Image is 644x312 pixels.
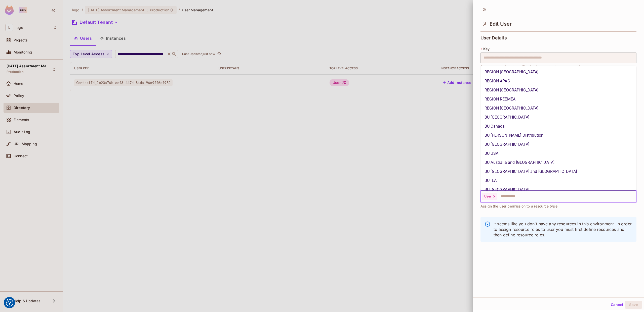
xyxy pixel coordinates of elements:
li: REGION APAC [480,77,636,86]
img: Revisit consent button [6,299,13,306]
span: Serves as a unique identifier for the user in the current environment. [480,64,595,70]
li: BU [GEOGRAPHIC_DATA] and [GEOGRAPHIC_DATA] [480,167,636,176]
li: REGION [GEOGRAPHIC_DATA] [480,68,636,77]
span: User Details [480,35,507,40]
button: Close [634,196,635,197]
li: BU IEA [480,176,636,185]
li: BU Canada [480,122,636,131]
span: User [484,194,492,198]
div: User [482,193,497,200]
span: Assign the user permission to a resource type [480,203,557,209]
li: REGION [GEOGRAPHIC_DATA] [480,86,636,95]
p: It seems like you don't have any resources in this environment. In order to assign resource roles... [494,221,632,238]
span: Edit User [490,21,512,27]
button: Consent Preferences [6,299,13,306]
li: REGION REEMEA [480,95,636,104]
span: Key [483,47,490,51]
li: BU [PERSON_NAME] Distribution [480,131,636,140]
li: BU [GEOGRAPHIC_DATA] [480,140,636,149]
button: Save [625,301,642,309]
button: Cancel [609,301,625,309]
li: BU USA [480,149,636,158]
li: REGION [GEOGRAPHIC_DATA] [480,104,636,113]
li: BU [GEOGRAPHIC_DATA] [480,185,636,194]
li: BU [GEOGRAPHIC_DATA] [480,113,636,122]
li: BU Australia and [GEOGRAPHIC_DATA] [480,158,636,167]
